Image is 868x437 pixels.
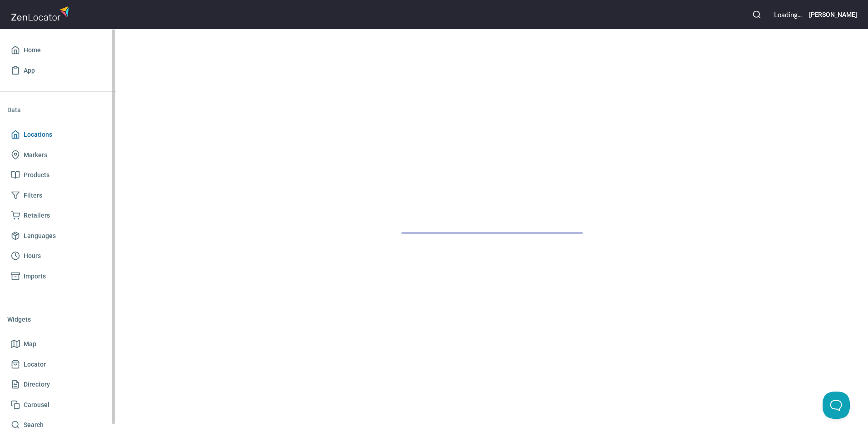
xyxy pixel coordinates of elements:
[24,359,46,370] span: Locator
[24,149,47,161] span: Markers
[24,65,35,76] span: App
[7,99,108,121] li: Data
[24,230,56,242] span: Languages
[7,246,108,266] a: Hours
[7,40,108,60] a: Home
[7,205,108,226] a: Retailers
[24,419,44,431] span: Search
[7,354,108,375] a: Locator
[774,10,802,20] div: Loading...
[24,338,36,350] span: Map
[7,334,108,354] a: Map
[7,124,108,145] a: Locations
[7,266,108,287] a: Imports
[823,392,850,419] iframe: Help Scout Beacon - Open
[24,190,42,201] span: Filters
[7,308,108,330] li: Widgets
[7,165,108,185] a: Products
[7,374,108,395] a: Directory
[24,379,50,390] span: Directory
[24,250,41,262] span: Hours
[7,185,108,206] a: Filters
[7,60,108,81] a: App
[7,415,108,435] a: Search
[7,395,108,415] a: Carousel
[747,5,767,25] button: Search
[24,169,49,181] span: Products
[7,145,108,165] a: Markers
[24,271,46,282] span: Imports
[809,10,857,20] h6: [PERSON_NAME]
[24,129,52,140] span: Locations
[24,210,50,221] span: Retailers
[24,45,41,56] span: Home
[11,4,72,23] img: zenlocator
[24,399,49,411] span: Carousel
[809,5,857,25] button: [PERSON_NAME]
[7,226,108,246] a: Languages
